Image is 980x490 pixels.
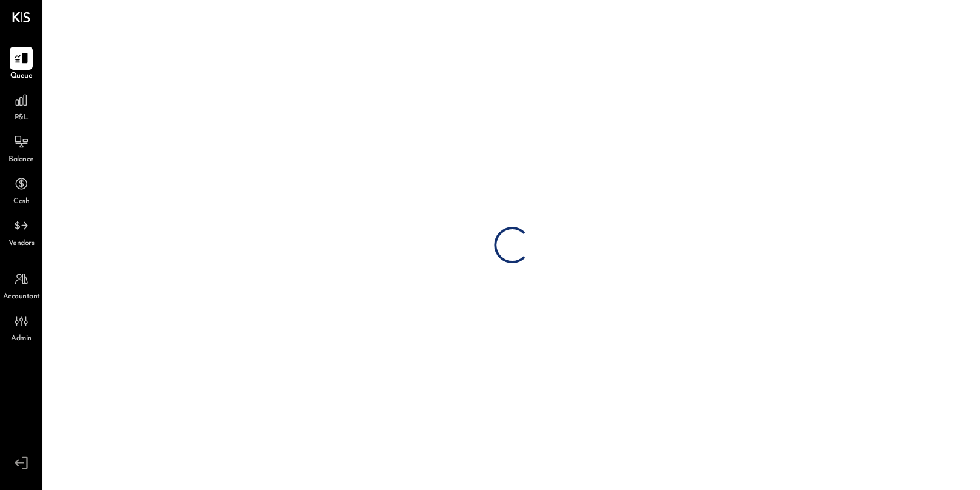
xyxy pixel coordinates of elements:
[15,113,29,124] span: P&L
[1,267,42,303] a: Accountant
[10,71,33,82] span: Queue
[3,292,40,303] span: Accountant
[13,196,29,207] span: Cash
[1,309,42,344] a: Admin
[1,89,42,124] a: P&L
[1,130,42,166] a: Balance
[1,172,42,207] a: Cash
[8,155,34,166] span: Balance
[1,214,42,249] a: Vendors
[8,238,35,249] span: Vendors
[11,334,32,344] span: Admin
[1,47,42,82] a: Queue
